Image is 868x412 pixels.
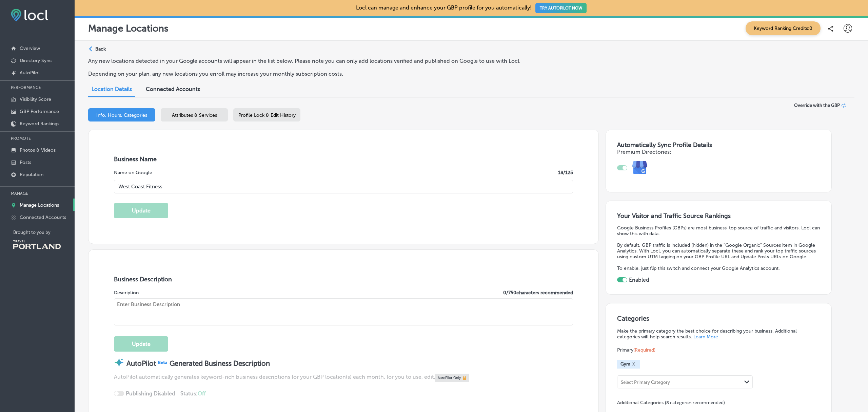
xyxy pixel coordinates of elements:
[238,112,296,118] span: Profile Lock & Edit History
[88,71,586,77] p: Depending on your plan, any new locations you enroll may increase your monthly subscription costs.
[620,361,630,367] span: Gym
[617,328,820,340] p: Make the primary category the best choice for describing your business. Additional categories wil...
[617,400,725,406] span: Additional Categories
[535,3,587,13] button: TRY AUTOPILOT NOW
[20,172,43,177] p: Reputation
[617,242,820,260] p: By default, GBP traffic is included (hidden) in the "Google Organic" Sources item in Google Analy...
[96,112,147,118] span: Info, Hours, Categories
[92,86,132,92] span: Location Details
[114,170,152,175] label: Name on Google
[20,121,59,127] p: Keyword Rankings
[114,357,124,368] img: autopilot-icon
[156,359,170,365] img: Beta
[617,347,655,353] span: Primary
[794,103,840,108] span: Override with the GBP
[11,9,48,21] img: fda3e92497d09a02dc62c9cd864e3231.png
[20,70,40,76] p: AutoPilot
[630,361,637,367] button: X
[693,334,718,340] a: Learn More
[629,277,649,283] label: Enabled
[20,214,66,220] p: Connected Accounts
[20,58,52,63] p: Directory Sync
[114,336,168,352] button: Update
[114,155,573,163] h3: Business Name
[172,112,217,118] span: Attributes & Services
[20,109,59,114] p: GBP Performance
[621,379,670,385] div: Select Primary Category
[20,202,59,208] p: Manage Locations
[617,315,820,325] h3: Categories
[20,45,40,51] p: Overview
[746,21,821,35] span: Keyword Ranking Credits: 0
[126,359,270,368] strong: AutoPilot Generated Business Description
[633,347,655,353] span: (Required)
[20,160,31,165] p: Posts
[13,230,75,235] p: Brought to you by
[146,86,200,92] span: Connected Accounts
[617,141,820,149] h3: Automatically Sync Profile Details
[627,155,653,181] img: e7ababfa220611ac49bdb491a11684a6.png
[617,225,820,237] p: Google Business Profiles (GBPs) are most business' top source of traffic and visitors. Locl can s...
[617,149,820,155] h4: Premium Directories:
[503,290,573,296] label: 0 / 750 characters recommended
[13,240,61,249] img: Travel Portland
[88,58,586,64] p: Any new locations detected in your Google accounts will appear in the list below. Please note you...
[558,170,573,175] label: 18 /125
[95,46,106,52] p: Back
[114,203,168,218] button: Update
[617,212,820,220] h3: Your Visitor and Traffic Source Rankings
[20,147,56,153] p: Photos & Videos
[114,276,573,283] h3: Business Description
[114,290,139,296] label: Description
[665,399,725,406] span: (8 categories recommended)
[20,96,51,102] p: Visibility Score
[617,265,820,271] p: To enable, just flip this switch and connect your Google Analytics account.
[114,180,573,193] input: Enter Location Name
[88,23,169,34] p: Manage Locations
